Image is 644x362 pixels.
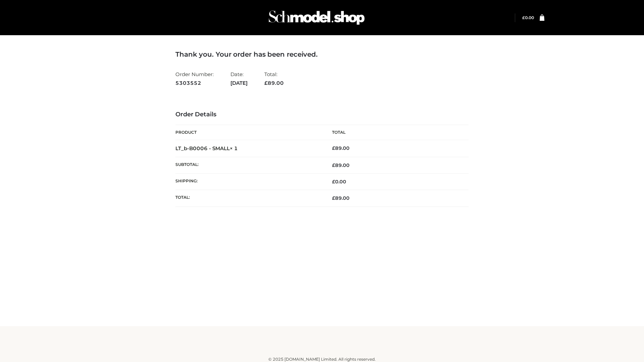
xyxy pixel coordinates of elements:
th: Total: [175,190,322,206]
bdi: 0.00 [332,179,346,185]
bdi: 89.00 [332,145,350,151]
li: Total: [264,68,284,89]
span: £ [332,145,335,151]
strong: LT_b-B0006 - SMALL [175,145,238,152]
span: 89.00 [332,195,350,201]
strong: 5303552 [175,79,214,87]
span: 89.00 [264,80,284,86]
span: £ [522,15,525,20]
img: Schmodel Admin 964 [266,4,367,31]
strong: [DATE] [230,79,248,87]
th: Shipping: [175,174,322,190]
span: 89.00 [332,162,350,168]
span: £ [332,179,335,185]
h3: Thank you. Your order has been received. [175,50,469,58]
li: Date: [230,68,248,89]
th: Subtotal: [175,157,322,173]
bdi: 0.00 [522,15,534,20]
li: Order Number: [175,68,214,89]
a: £0.00 [522,15,534,20]
strong: × 1 [230,145,238,152]
th: Product [175,125,322,140]
th: Total [322,125,469,140]
h3: Order Details [175,111,469,118]
span: £ [264,80,268,86]
span: £ [332,162,335,168]
span: £ [332,195,335,201]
